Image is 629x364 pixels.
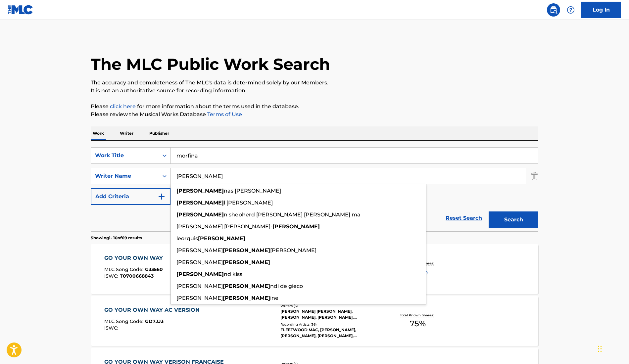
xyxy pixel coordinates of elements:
p: Total Known Shares: [400,313,435,318]
img: search [550,6,557,14]
strong: [PERSON_NAME] [223,283,270,289]
div: Help [564,3,577,17]
img: Delete Criterion [531,168,538,184]
strong: [PERSON_NAME] [198,235,245,242]
div: GO YOUR OWN WAY AC VERSION [104,306,203,314]
span: [PERSON_NAME] [PERSON_NAME]- [176,223,272,230]
a: GO YOUR OWN WAYMLC Song Code:G33560ISWC:T0700668843Writers (1)[PERSON_NAME]Recording Artists (665... [91,244,538,294]
span: [PERSON_NAME] [176,283,223,289]
p: Please review the Musical Works Database [91,111,538,118]
div: GO YOUR OWN WAY [104,254,166,262]
div: Writer Name [95,172,155,180]
strong: [PERSON_NAME] [176,271,224,277]
span: [PERSON_NAME] [176,295,223,301]
p: Writer [118,126,135,140]
h1: The MLC Public Work Search [91,54,330,74]
img: MLC Logo [8,5,33,15]
span: [PERSON_NAME] [176,259,223,265]
p: It is not an authoritative source for recording information. [91,87,538,95]
div: [PERSON_NAME] [PERSON_NAME], [PERSON_NAME], [PERSON_NAME], [PERSON_NAME], [PERSON_NAME], [PERSON_... [280,308,380,320]
span: [PERSON_NAME] [176,247,223,253]
span: ndi de gieco [270,283,303,289]
span: [PERSON_NAME] [270,247,316,253]
div: FLEETWOOD MAC, [PERSON_NAME], [PERSON_NAME], [PERSON_NAME], [PERSON_NAME] [280,327,380,339]
img: help [567,6,575,14]
strong: [PERSON_NAME] [223,295,270,301]
div: Drag [598,339,602,359]
span: MLC Song Code : [104,318,145,324]
strong: [PERSON_NAME] [223,259,270,265]
span: 75 % [410,318,426,330]
p: Publisher [147,126,171,140]
a: Public Search [547,3,560,17]
strong: [PERSON_NAME] [176,200,224,206]
p: Please for more information about the terms used in the database. [91,103,538,111]
span: n shepherd [PERSON_NAME] [PERSON_NAME] ma [224,211,361,218]
button: Search [489,211,538,228]
span: leorquis [176,235,198,242]
img: 9d2ae6d4665cec9f34b9.svg [158,193,166,201]
a: Log In [581,2,621,18]
span: GD7JJ3 [145,318,164,324]
span: ine [270,295,278,301]
button: Add Criteria [91,188,171,205]
div: Recording Artists ( 36 ) [280,322,380,327]
div: Work Title [95,152,155,159]
span: nas [PERSON_NAME] [224,188,281,194]
strong: [PERSON_NAME] [176,211,224,218]
form: Search Form [91,147,538,231]
p: Showing 1 - 10 of 69 results [91,235,142,241]
div: Writers ( 6 ) [280,303,380,308]
span: nd kiss [224,271,242,277]
a: click here [110,103,136,110]
a: Terms of Use [206,111,242,117]
iframe: Chat Widget [596,332,629,364]
strong: [PERSON_NAME] [176,188,224,194]
span: ISWC : [104,273,120,279]
span: T0700668843 [120,273,154,279]
span: G33560 [145,266,163,272]
a: GO YOUR OWN WAY AC VERSIONMLC Song Code:GD7JJ3ISWC:Writers (6)[PERSON_NAME] [PERSON_NAME], [PERSO... [91,296,538,346]
p: The accuracy and completeness of The MLC's data is determined solely by our Members. [91,79,538,87]
strong: [PERSON_NAME] [272,223,320,230]
span: l [PERSON_NAME] [224,200,273,206]
a: Reset Search [442,211,485,225]
span: MLC Song Code : [104,266,145,272]
strong: [PERSON_NAME] [223,247,270,253]
p: Work [91,126,106,140]
span: ISWC : [104,325,120,331]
